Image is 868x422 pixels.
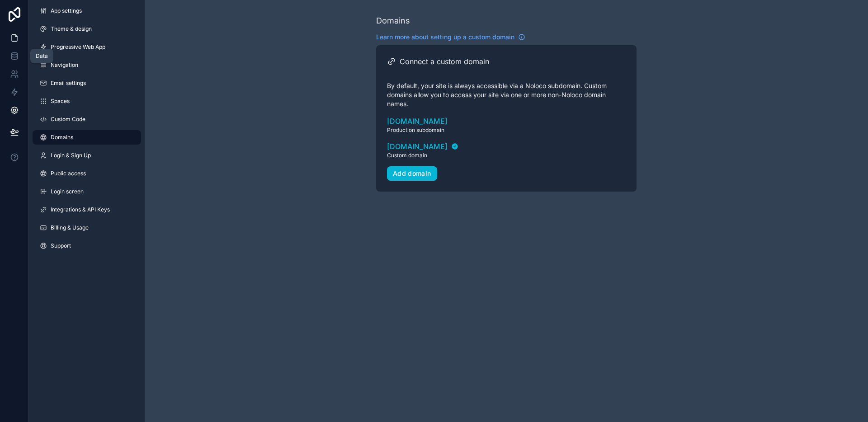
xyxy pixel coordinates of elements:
span: Login screen [51,188,84,195]
a: [DOMAIN_NAME] [387,141,458,152]
a: Billing & Usage [33,220,141,235]
a: Navigation [33,58,141,72]
a: [DOMAIN_NAME] [387,116,626,127]
span: Custom domain [387,152,458,159]
a: Learn more about setting up a custom domain [376,33,525,42]
a: Spaces [33,94,141,108]
span: Learn more about setting up a custom domain [376,33,514,42]
span: Navigation [51,61,78,69]
p: By default, your site is always accessible via a Noloco subdomain. Custom domains allow you to ac... [387,81,626,108]
button: Add domain [387,166,437,181]
a: Theme & design [33,22,141,36]
a: Integrations & API Keys [33,202,141,217]
span: Login & Sign Up [51,152,91,159]
span: Integrations & API Keys [51,206,110,213]
a: Public access [33,166,141,181]
a: Login & Sign Up [33,148,141,163]
span: Production subdomain [387,127,626,134]
span: Progressive Web App [51,43,105,51]
span: Support [51,242,71,249]
span: Theme & design [51,25,92,33]
a: Progressive Web App [33,40,141,54]
h2: Connect a custom domain [400,56,489,67]
a: Support [33,239,141,253]
div: Data [36,52,48,60]
a: App settings [33,4,141,18]
span: [DOMAIN_NAME] [387,141,448,152]
a: Custom Code [33,112,141,127]
span: App settings [51,7,82,14]
span: Custom Code [51,116,85,123]
span: Public access [51,170,86,177]
a: Login screen [33,184,141,199]
div: Domains [376,14,410,27]
span: Email settings [51,80,86,87]
span: Domains [51,134,73,141]
span: Billing & Usage [51,224,89,231]
a: Domains [33,130,141,145]
span: Spaces [51,98,70,105]
div: Add domain [393,169,431,178]
a: Email settings [33,76,141,90]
